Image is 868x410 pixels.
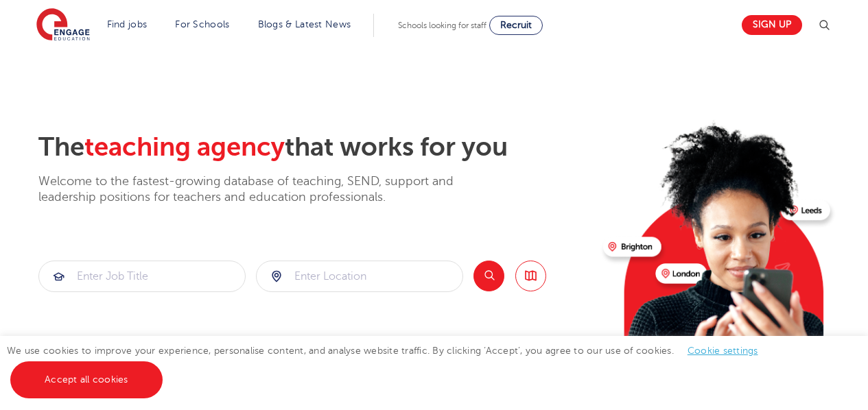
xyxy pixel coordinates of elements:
a: Blogs & Latest News [258,19,351,29]
input: Submit [257,261,462,291]
a: Find jobs [107,19,148,29]
p: Welcome to the fastest-growing database of teaching, SEND, support and leadership positions for t... [38,173,491,206]
span: Schools looking for staff [398,21,486,30]
div: Submit [38,261,246,292]
span: teaching agency [84,132,285,162]
a: Accept all cookies [10,361,163,398]
a: For Schools [175,19,229,29]
h2: The that works for you [38,132,592,163]
a: Cookie settings [688,346,758,356]
a: Sign up [742,15,802,35]
input: Submit [39,261,245,291]
img: Engage Education [36,8,90,43]
div: Submit [256,261,463,292]
span: Recruit [500,20,532,30]
a: Recruit [489,16,543,35]
button: Search [473,261,504,291]
span: We use cookies to improve your experience, personalise content, and analyse website traffic. By c... [7,346,772,385]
